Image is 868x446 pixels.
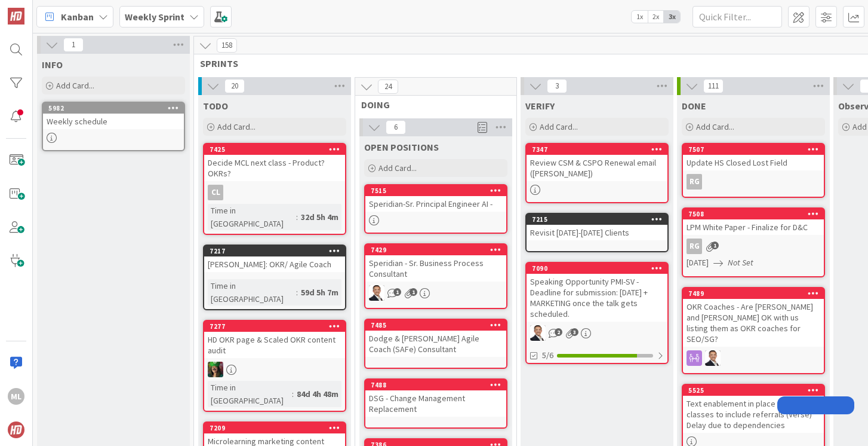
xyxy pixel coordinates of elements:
[683,385,824,433] div: 5525Text enablement in place for public classes to include referrals (Verse) Delay due to depende...
[61,10,94,24] span: Kanban
[683,288,824,299] div: 7489
[527,263,667,274] div: 7090
[525,100,555,112] span: VERIFY
[683,144,824,155] div: 7507
[217,121,256,132] span: Add Card...
[532,145,667,154] div: 7347
[204,246,345,256] div: 7217
[298,210,341,224] div: 32d 5h 4m
[683,209,824,235] div: 7508LPM White Paper - Finalize for D&C
[683,288,824,347] div: 7489OKR Coaches - Are [PERSON_NAME] and [PERSON_NAME] OK with us listing them as OKR coaches for ...
[378,163,417,173] span: Add Card...
[204,144,345,181] div: 7425Decide MCL next class - Product? OKRs?
[42,59,63,71] span: INFO
[204,256,345,272] div: [PERSON_NAME]: OKR/ Agile Coach
[664,11,680,23] span: 3x
[365,185,506,212] div: 7515Speridian-Sr. Principal Engineer AI -
[365,245,506,282] div: 7429Speridian - Sr. Business Process Consultant
[63,38,84,52] span: 1
[43,103,184,129] div: 5982Weekly schedule
[210,145,345,154] div: 7425
[688,289,824,298] div: 7489
[527,155,667,181] div: Review CSM & CSPO Renewal email ([PERSON_NAME])
[683,350,824,366] div: SL
[687,256,709,269] span: [DATE]
[204,144,345,155] div: 7425
[365,185,506,196] div: 7515
[527,263,667,322] div: 7090Speaking Opportunity PMI-SV - Deadline for submission: [DATE] + MARKETING once the talk gets ...
[296,210,298,224] span: :
[371,381,506,389] div: 7488
[371,246,506,254] div: 7429
[530,325,546,341] img: SL
[224,79,245,93] span: 20
[208,362,223,377] img: SL
[8,388,24,405] div: ML
[547,79,567,93] span: 3
[365,320,506,331] div: 7485
[48,104,184,112] div: 5982
[204,362,345,377] div: SL
[542,349,553,362] span: 5/6
[555,328,562,336] span: 2
[365,255,506,282] div: Speridian - Sr. Business Process Consultant
[527,144,667,155] div: 7347
[8,421,24,438] img: avatar
[217,38,237,53] span: 158
[210,424,345,432] div: 7209
[365,380,506,417] div: 7488DSG - Change Management Replacement
[204,332,345,358] div: HD OKR page & Scaled OKR content audit
[683,174,824,190] div: RG
[204,321,345,358] div: 7277HD OKR page & Scaled OKR content audit
[365,285,506,301] div: SL
[683,144,824,170] div: 7507Update HS Closed Lost Field
[696,121,734,132] span: Add Card...
[364,141,439,153] span: OPEN POSITIONS
[683,396,824,433] div: Text enablement in place for public classes to include referrals (Verse) Delay due to dependencies
[365,196,506,212] div: Speridian-Sr. Principal Engineer AI -
[294,387,341,401] div: 84d 4h 48m
[705,350,721,366] img: SL
[365,380,506,390] div: 7488
[210,322,345,331] div: 7277
[208,381,292,407] div: Time in [GEOGRAPHIC_DATA]
[386,120,406,135] span: 6
[365,331,506,357] div: Dodge & [PERSON_NAME] Agile Coach (SAFe) Consultant
[527,214,667,240] div: 7215Revisit [DATE]-[DATE] Clients
[703,79,724,93] span: 111
[687,174,702,190] div: RG
[371,187,506,195] div: 7515
[43,114,184,129] div: Weekly schedule
[208,204,296,230] div: Time in [GEOGRAPHIC_DATA]
[43,103,184,114] div: 5982
[296,286,298,299] span: :
[683,385,824,396] div: 5525
[361,99,501,111] span: DOING
[378,80,398,94] span: 24
[683,239,824,254] div: RG
[532,264,667,273] div: 7090
[688,210,824,218] div: 7508
[683,155,824,170] div: Update HS Closed Lost Field
[365,245,506,255] div: 7429
[688,386,824,395] div: 5525
[204,185,345,200] div: CL
[8,8,24,25] img: Visit kanbanzone.com
[728,257,753,268] i: Not Set
[56,80,94,91] span: Add Card...
[204,246,345,272] div: 7217[PERSON_NAME]: OKR/ Agile Coach
[371,321,506,329] div: 7485
[365,320,506,357] div: 7485Dodge & [PERSON_NAME] Agile Coach (SAFe) Consultant
[210,247,345,255] div: 7217
[208,185,223,200] div: CL
[292,387,294,401] span: :
[682,100,706,112] span: DONE
[527,225,667,240] div: Revisit [DATE]-[DATE] Clients
[683,219,824,235] div: LPM White Paper - Finalize for D&C
[688,145,824,154] div: 7507
[527,274,667,322] div: Speaking Opportunity PMI-SV - Deadline for submission: [DATE] + MARKETING once the talk gets sche...
[692,6,782,28] input: Quick Filter...
[540,121,578,132] span: Add Card...
[532,215,667,224] div: 7215
[204,155,345,181] div: Decide MCL next class - Product? OKRs?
